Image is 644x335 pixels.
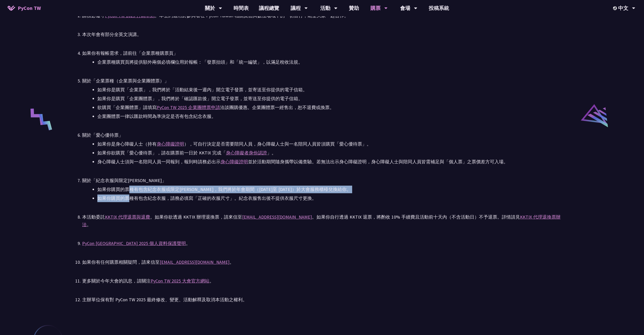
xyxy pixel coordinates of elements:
[82,296,562,304] div: 主辦單位保有對 PyCon TW 2025 最終修改、變更、活動解釋及取消本活動之權利。
[82,240,186,246] a: PyCon [GEOGRAPHIC_DATA] 2025 個人資料保護聲明
[226,150,267,156] a: 身心障礙者身份認證
[82,31,562,38] div: 本次年會有部分全英文演講。
[82,177,562,184] div: 關於「紀念衣服與限定[PERSON_NAME]」
[613,6,618,10] img: Locale Icon
[157,141,184,147] a: 身心障礙證明
[105,214,150,220] a: KKTIX 代理退票與退費
[97,95,562,102] li: 如果你是購買「企業團體票」，我們將於「確認匯款後」開立電子發票，並寄送至你提供的電子信箱。
[160,259,229,265] a: [EMAIL_ADDRESS][DOMAIN_NAME]
[97,58,562,66] li: 企業票種購買頁將提供額外兩個必填欄位用於報帳：「發票抬頭」和「統一編號」，以滿足稅收法規。
[82,213,562,228] div: 本活動委託 。如果你欲透過 KKTIX 辦理退換票，請來信至 。如果你自行透過 KKTIX 退票，將酌收 10% 手續費且活動前十天內（不含活動日）不予退票。詳情請見 。
[97,113,562,120] li: 企業團體票一律以匯款時間為準決定是否有包含紀念衣服。
[97,158,562,166] li: 身心障礙人士須與一名陪同人員一同報到，報到時請務必出示 並於活動期間隨身攜帶以備查驗。若無法出示身心障礙證明，身心障礙人士與陪同人員皆需補足與「個人票」之票價差方可入場。
[3,2,46,14] a: PyCon TW
[221,159,248,165] a: 身心障礙證明
[82,258,562,266] div: 如果你有任何購票相關疑問，請來信至 。
[82,277,562,285] div: 更多關於今年大會的訊息，請關注 。
[157,104,220,110] a: PyCon TW 2025 企業團體票申請
[97,86,562,94] li: 如果你是購買「企業票」，我們將於「活動結束後一週內」開立電子發票，並寄送至你提供的電子信箱。
[82,131,562,139] div: 關於「愛心優待票」
[82,77,562,85] div: 關於「企業票種（企業票與企業團體票）」
[18,4,41,12] span: PyCon TW
[97,149,562,157] li: 如果你欲購買「愛心優待票」，請在購票前一日於 KKTIX 完成「 」。
[82,49,562,57] div: 如果你有報帳需求，請前往「企業票種購票頁」
[242,214,312,220] a: [EMAIL_ADDRESS][DOMAIN_NAME]
[151,278,209,284] a: PyCon TW 2025 大會官方網站
[97,195,562,202] li: 如果你購買的票種有包含紀念衣服，請務必填寫「正確的衣服尺寸」。紀念衣服售出後不提供衣服尺寸更換。
[82,240,562,247] div: 。
[97,104,562,111] li: 欲購買「企業團體票」請填寫 洽談團購優惠。企業團體票一經售出，恕不退費或換票。
[97,140,562,148] li: 如果你是身心障礙人士（持有 ），可自行決定是否需要陪同人員，身心障礙人士與一名陪同人員皆須購買「愛心優待票」。
[8,6,15,11] img: Home icon of PyCon TW 2025
[97,186,562,193] li: 如果你購買的票種有包含紀念衣服或限定[PERSON_NAME]，我們將於年會期間（[DATE]至 [DATE]）於大會服務櫃檯兌換給你。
